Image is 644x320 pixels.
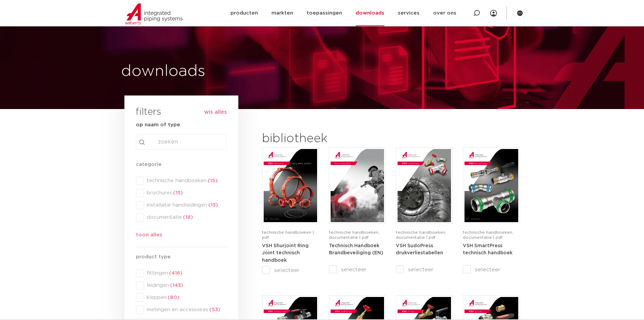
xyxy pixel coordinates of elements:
span: technische handboeken, documentatie | pdf [463,230,513,239]
span: technische handboeken | pdf [262,230,314,239]
img: VSH-SmartPress_A4TM_5009301_2023_2.0-EN-pdf.jpg [464,149,518,222]
strong: op naam of type [136,122,180,127]
label: selecteer [329,265,386,274]
img: FireProtection_A4TM_5007915_2025_2.0_EN-pdf.jpg [331,149,384,222]
label: selecteer [262,266,319,274]
span: technische handboeken, documentatie | pdf [329,230,379,239]
a: VSH Shurjoint Ring Joint technisch handboek [262,243,309,263]
h1: downloads [121,61,319,82]
img: VSH-SudoPress_A4PLT_5007706_2024-2.0_NL-pdf.jpg [398,149,451,222]
label: selecteer [463,265,520,274]
h2: bibliotheek [262,131,382,147]
a: VSH SudoPress drukverliestabellen [396,243,443,256]
a: Technisch Handboek Brandbeveiliging (EN) [329,243,383,256]
label: selecteer [396,265,453,274]
a: VSH SmartPress technisch handboek [463,243,512,256]
span: technische handboeken, documentatie | pdf [396,230,446,239]
h3: filters [136,104,161,121]
img: VSH-Shurjoint-RJ_A4TM_5011380_2025_1.1_EN-pdf.jpg [264,149,317,222]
